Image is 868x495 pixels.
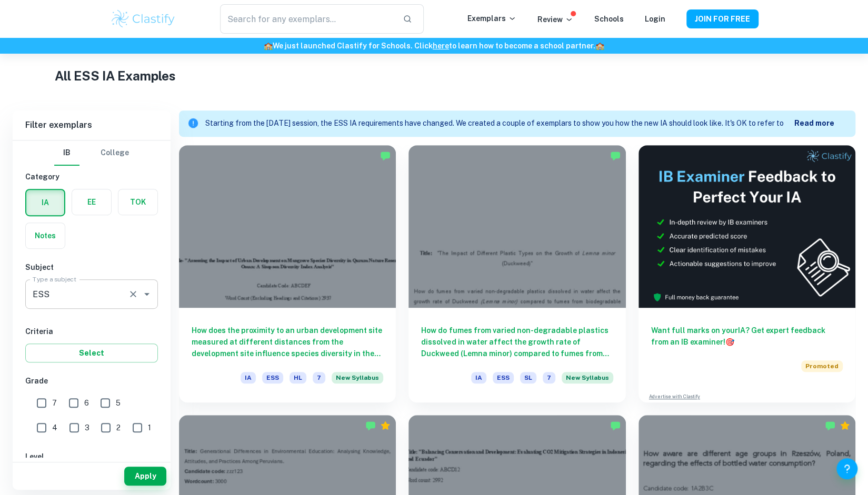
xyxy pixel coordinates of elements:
span: 5 [116,397,121,409]
img: Marked [380,150,391,161]
div: Starting from the May 2026 session, the ESS IA requirements have changed. We created this exempla... [562,372,613,390]
img: Thumbnail [638,145,855,308]
h6: We just launched Clastify for Schools. Click to learn how to become a school partner. [2,40,866,52]
span: 6 [84,397,89,409]
h6: Filter exemplars [13,110,171,140]
div: Filter type choice [54,140,129,166]
h1: All ESS IA Examples [55,66,813,85]
button: EE [72,189,111,215]
img: Marked [365,420,376,431]
b: Read more [794,119,834,127]
button: College [101,140,129,166]
span: ESS [493,372,514,383]
button: IB [54,140,79,166]
h6: Criteria [25,326,158,337]
button: Help and Feedback [836,458,857,479]
span: IA [471,372,486,383]
button: JOIN FOR FREE [686,9,759,28]
p: Starting from the [DATE] session, the ESS IA requirements have changed. We created a couple of ex... [205,118,794,129]
span: 2 [116,422,121,433]
span: 1 [148,422,151,433]
button: Clear [126,287,141,301]
button: IA [26,190,64,215]
span: 7 [313,372,325,383]
h6: Want full marks on your IA ? Get expert feedback from an IB examiner! [651,325,843,348]
span: New Syllabus [332,372,383,383]
img: Marked [610,150,621,161]
a: Advertise with Clastify [649,393,700,400]
img: Marked [610,420,621,431]
div: Premium [840,420,850,431]
div: Premium [380,420,391,431]
button: Open [139,287,154,301]
span: 🎯 [725,338,734,346]
h6: Category [25,171,158,183]
span: 🏫 [595,42,604,50]
span: 3 [85,422,89,433]
span: Promoted [801,360,843,372]
a: How does the proximity to an urban development site measured at different distances from the deve... [179,145,396,402]
p: Review [537,14,573,25]
span: 7 [543,372,555,383]
a: Login [645,15,665,23]
span: IA [241,372,256,383]
span: 4 [52,422,57,433]
h6: How do fumes from varied non-degradable plastics dissolved in water affect the growth rate of Duc... [421,325,613,359]
label: Type a subject [33,275,76,284]
h6: Subject [25,261,158,273]
h6: How does the proximity to an urban development site measured at different distances from the deve... [192,325,383,359]
h6: Grade [25,375,158,387]
span: SL [520,372,536,383]
span: ESS [262,372,283,383]
button: Notes [26,223,65,248]
img: Clastify logo [110,8,177,29]
a: Schools [594,15,624,23]
p: Exemplars [467,13,516,24]
button: Apply [124,467,166,486]
button: TOK [118,189,157,215]
span: HL [290,372,306,383]
button: Select [25,344,158,362]
a: How do fumes from varied non-degradable plastics dissolved in water affect the growth rate of Duc... [408,145,625,402]
span: New Syllabus [562,372,613,383]
input: Search for any exemplars... [220,4,394,34]
img: Marked [825,420,835,431]
span: 7 [52,397,57,409]
a: here [433,42,449,50]
div: Starting from the May 2026 session, the ESS IA requirements have changed. We created this exempla... [332,372,383,390]
h6: Level [25,451,158,462]
span: 🏫 [264,42,273,50]
a: Want full marks on yourIA? Get expert feedback from an IB examiner!PromotedAdvertise with Clastify [638,145,855,402]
